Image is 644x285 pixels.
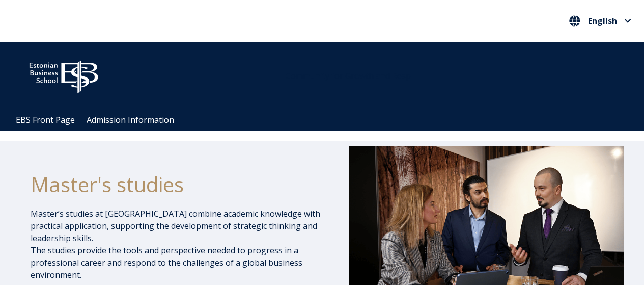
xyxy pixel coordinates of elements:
p: Master’s studies at [GEOGRAPHIC_DATA] combine academic knowledge with practical application, supp... [31,208,326,281]
h1: Master's studies [31,172,326,197]
a: Admission Information [87,114,174,125]
span: Community for Growth and Resp [286,70,411,82]
nav: Select your language [567,13,634,30]
button: English [567,13,634,29]
div: Navigation Menu [10,110,644,131]
a: EBS Front Page [16,114,75,125]
img: ebs_logo2016_white [20,53,107,96]
span: English [588,17,617,25]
